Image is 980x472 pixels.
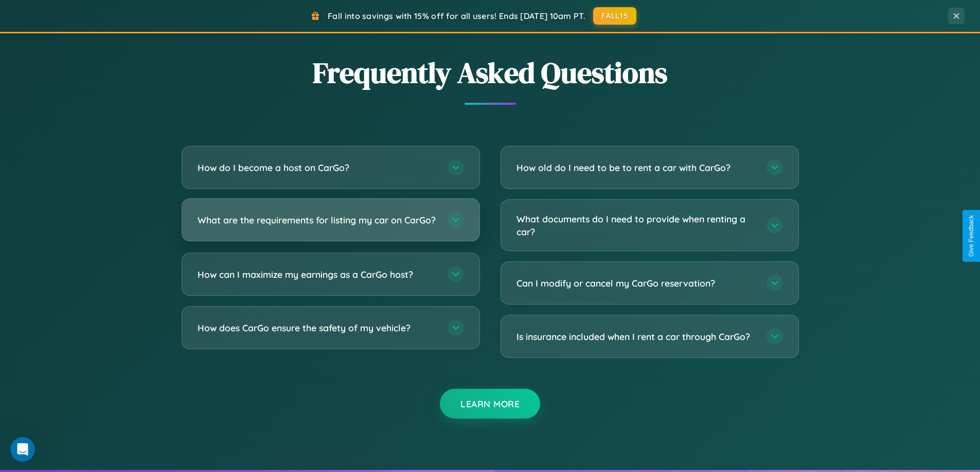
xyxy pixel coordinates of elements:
h2: Frequently Asked Questions [182,53,799,92]
h3: What are the requirements for listing my car on CarGo? [198,214,437,226]
button: FALL15 [593,7,636,25]
h3: How does CarGo ensure the safety of my vehicle? [198,322,437,334]
button: Learn More [440,389,540,419]
span: Fall into savings with 15% off for all users! Ends [DATE] 10am PT. [328,11,585,21]
h3: Can I modify or cancel my CarGo reservation? [516,277,756,290]
iframe: Intercom live chat [10,437,35,462]
h3: How can I maximize my earnings as a CarGo host? [198,268,437,281]
div: Give Feedback [968,215,975,257]
h3: Is insurance included when I rent a car through CarGo? [516,330,756,343]
h3: What documents do I need to provide when renting a car? [516,213,756,238]
h3: How old do I need to be to rent a car with CarGo? [516,161,756,174]
h3: How do I become a host on CarGo? [198,161,437,174]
